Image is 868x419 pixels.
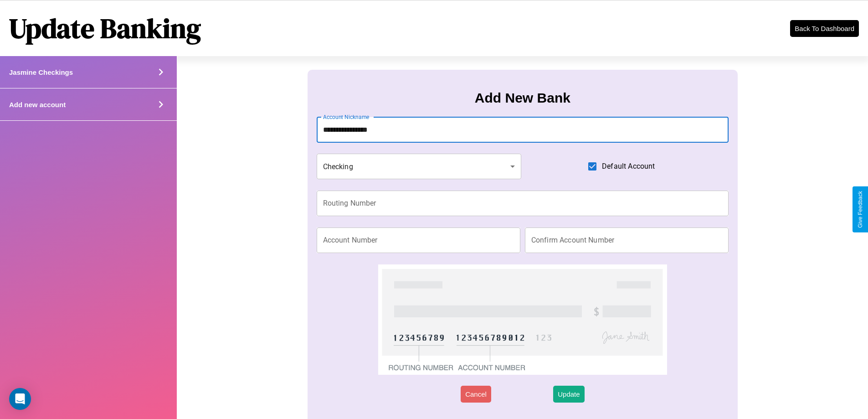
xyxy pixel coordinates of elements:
button: Back To Dashboard [790,20,859,37]
button: Cancel [461,386,491,403]
div: Checking [317,154,522,179]
div: Open Intercom Messenger [9,388,31,410]
h1: Update Banking [9,10,201,47]
label: Account Nickname [323,113,370,121]
h4: Jasmine Checkings [9,68,73,76]
img: check [378,264,667,375]
button: Update [553,386,584,403]
h3: Add New Bank [475,90,570,106]
div: Give Feedback [857,191,863,228]
h4: Add new account [9,101,66,109]
span: Default Account [602,161,655,172]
